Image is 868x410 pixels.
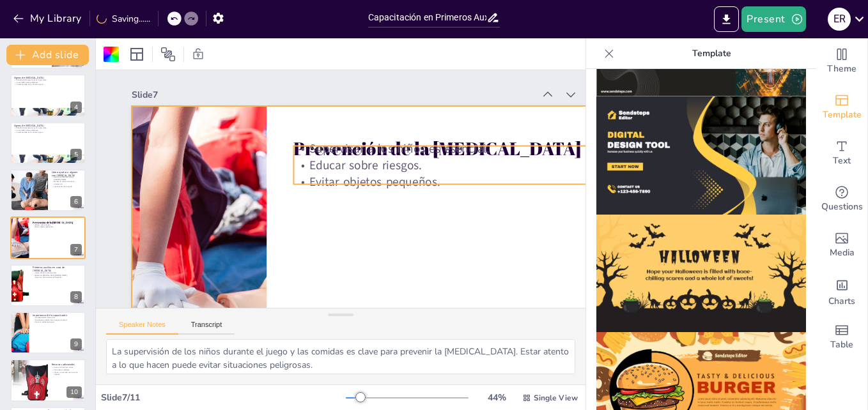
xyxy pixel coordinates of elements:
[816,130,867,176] div: Add text boxes
[10,8,87,29] button: My Library
[70,149,82,160] div: 5
[52,371,82,376] p: Libros y sitios web son recursos valiosos.
[816,222,867,268] div: Add images, graphics, shapes or video
[70,244,82,255] div: 7
[52,171,82,178] p: Cómo ayudar a alguien con [MEDICAL_DATA]
[178,321,235,335] button: Transcript
[33,274,82,277] p: Realiza la [MEDICAL_DATA][PERSON_NAME].
[828,6,851,32] button: E R
[14,126,82,129] p: Dificultad para respirar es un signo clave.
[830,338,853,352] span: Table
[816,176,867,222] div: Get real-time input from your audience
[10,359,86,401] div: 10
[368,8,486,27] input: Insert title
[101,391,346,404] div: Slide 7 / 11
[10,312,86,354] div: 9
[714,6,739,32] button: Export to PowerPoint
[33,224,82,226] p: Educar sobre riesgos.
[14,81,82,84] p: La tos débil indica problemas.
[816,314,867,360] div: Add a table
[14,76,82,80] p: Signos de [MEDICAL_DATA]
[10,122,86,164] div: 5
[830,246,855,260] span: Media
[33,316,82,319] p: La capacitación salva vidas.
[33,321,82,324] p: Crear un ambiente seguro.
[14,79,82,82] p: Dificultad para respirar es un signo clave.
[33,226,82,229] p: Evitar objetos pequeños.
[52,366,82,368] p: Cursos en línea son útiles.
[127,44,147,65] div: Layout
[10,264,86,307] div: 8
[14,123,82,127] p: Signos de [MEDICAL_DATA]
[160,47,176,62] span: Position
[6,45,89,65] button: Add slide
[66,386,82,398] div: 10
[70,196,82,208] div: 6
[823,108,862,122] span: Template
[52,185,82,188] p: Llama al 911 para ayuda.
[14,84,82,86] p: La piel azulada es un síntoma grave.
[816,84,867,130] div: Add ready made slides
[14,131,82,133] p: La piel azulada es un síntoma grave.
[14,129,82,132] p: La tos débil indica problemas.
[33,271,82,274] p: Llama al 911 en emergencias.
[481,391,512,404] div: 44 %
[52,176,82,180] p: Realiza la [MEDICAL_DATA][PERSON_NAME].
[10,169,86,211] div: 6
[596,215,806,333] img: thumb-13.png
[52,362,82,366] p: Recursos adicionales
[106,339,575,374] textarea: La supervisión de los niños durante el juego y las comidas es clave para prevenir la [MEDICAL_DAT...
[33,314,82,317] p: Importancia de la capacitación
[821,200,863,214] span: Questions
[816,38,867,84] div: Change the overall theme
[70,102,82,113] div: 4
[33,222,82,224] p: Supervisar a los niños es esencial.
[33,319,82,321] p: La educación debe incluir riesgos de salud.
[106,321,178,335] button: Speaker Notes
[833,154,851,168] span: Text
[816,268,867,314] div: Add charts and graphs
[10,74,86,116] div: 4
[827,62,856,76] span: Theme
[70,291,82,303] div: 8
[828,294,855,308] span: Charts
[619,38,803,69] p: Template
[52,368,82,371] p: Participar en talleres.
[70,338,82,350] div: 9
[741,6,805,32] button: Present
[33,266,82,273] p: Primeros auxilios en caso de [MEDICAL_DATA]
[52,181,82,185] p: Mantén la calma durante la emergencia.
[534,393,578,403] span: Single View
[828,8,851,31] div: E R
[33,276,82,278] p: Sigue las instrucciones del operador.
[97,13,150,25] div: Saving......
[596,96,806,215] img: thumb-12.png
[10,216,86,259] div: 7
